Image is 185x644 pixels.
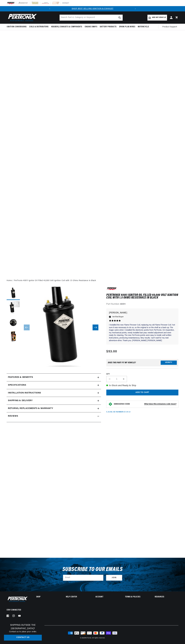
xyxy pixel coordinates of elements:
[152,16,166,19] span: Add my vehicle
[60,15,123,21] input: Search Part #, Category or Keyword
[8,383,26,387] h2: Specifications
[114,403,176,405] button: EMISSIONS CODEWhat does this emissions code mean?
[66,596,90,598] summary: Help Center
[7,287,20,300] button: Load image 1 in gallery view
[161,361,177,365] button: Verify
[50,24,83,30] summary: Headers, Exhausts & Components
[100,25,117,28] span: Battery Products
[147,15,167,21] a: Add my vehicle
[7,279,12,282] a: Home
[7,596,28,602] img: Pertronix
[7,287,101,368] media-gallery: Gallery Viewer
[106,294,178,299] h1: PerTronix 40011 Ignitor Oil Filled 40,000 Volt Ignition Coil with 1.5 Ohms Resistance in Black
[8,414,18,418] h2: Reviews
[72,8,113,10] a: SHOP BEST SELLING IGNITION & EXHAUST
[85,637,91,639] a: PerTronix
[109,324,176,342] p: I installed the new Flame-Thrower Coil, replacing my old Flame-Thrower Coil. 'not sure it was nec...
[136,24,150,30] summary: Motorcycle
[108,402,113,406] img: Emissions code
[120,303,126,305] strong: 40011
[7,24,28,30] summary: Ignition Conversions
[7,412,101,420] summary: Reviews
[7,316,20,329] button: Load image 3 in gallery view
[106,373,178,375] label: QTY
[7,330,20,344] button: Load image 4 in gallery view
[138,25,149,28] span: Motorcycle
[63,575,103,581] input: Email
[62,567,123,572] h3: Subscribe to our emails
[7,374,101,381] summary: Features & Benefits
[7,389,101,397] summary: Installation instructions
[14,279,96,282] a: PerTronix 40011 Ignitor Oil Filled 40,000 Volt Ignition Coil with 1.5 Ohms Resistance in Black
[144,403,176,405] strong: What does this emissions code mean?
[117,15,123,21] button: search button
[95,596,119,598] summary: Account
[106,384,178,387] p: In-Stock and Ready to Ship
[83,24,99,30] summary: Engine Swaps
[106,411,131,413] p: C.A.R.B. EO Number: D-57-21
[7,301,20,315] button: Load image 2 in gallery view
[8,391,41,395] h2: Installation instructions
[24,325,30,330] button: Slide left
[125,596,149,598] summary: Terms & policies
[162,25,177,28] span: Product Support
[47,6,52,11] button: Translation missing: en.sections.announcements.previous_announcement
[7,397,101,405] summary: Shipping & Delivery
[133,6,138,11] button: Translation missing: en.sections.announcements.next_announcement
[4,630,42,633] p: Contact us to place your order.
[52,7,133,10] div: Announcement
[8,376,33,379] h2: Features & Benefits
[92,637,105,639] small: All rights reserved.
[162,24,178,30] summary: Product Support
[8,407,53,410] h2: Returns, Replacements & Warranty
[109,311,176,315] p: [PERSON_NAME]
[7,405,101,412] summary: Returns, Replacements & Warranty
[7,25,27,28] span: Ignition Conversions
[7,381,101,389] summary: Specifications
[112,315,124,318] span: Verified Buyer
[114,403,130,405] strong: EMISSIONS CODE
[28,24,50,30] summary: Coils & Distributors
[155,596,178,598] summary: Resources
[4,635,42,641] a: Contact Us
[106,303,178,306] div: Part Number:
[36,596,60,598] summary: Shop
[29,25,49,28] span: Coils & Distributors
[106,349,117,354] span: $53.00
[119,25,135,28] span: Spark Plug Wires
[93,325,98,330] button: Slide right
[4,624,42,630] h3: Shipping Outside the [GEOGRAPHIC_DATA]?
[80,637,92,639] small: © 2025 .
[7,13,37,22] img: Pertronix
[118,24,137,30] summary: Spark Plug Wires
[7,279,178,282] nav: breadcrumbs
[106,390,178,396] button: Add to cart
[108,362,136,364] div: Does This part fit My vehicle?
[99,24,118,30] summary: Battery Products
[8,399,33,402] h2: Shipping & Delivery
[7,609,28,611] p: Stay Connected
[106,575,122,581] button: Subscribe
[52,7,133,10] div: 1 of 2
[85,25,97,28] span: Engine Swaps
[51,25,82,28] span: Headers, Exhausts & Components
